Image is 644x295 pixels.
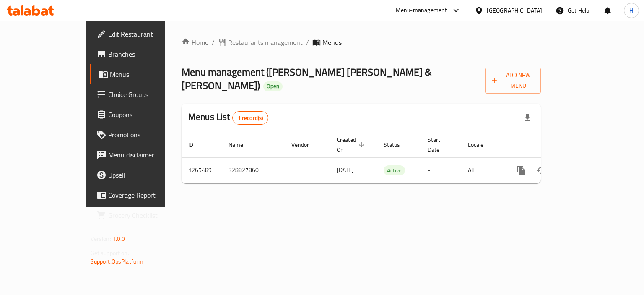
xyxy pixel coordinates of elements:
span: Add New Menu [492,70,534,91]
span: Name [229,140,254,150]
span: Promotions [108,130,187,140]
a: Home [182,37,208,47]
a: Restaurants management [218,37,303,47]
a: Grocery Checklist [90,205,194,225]
a: Upsell [90,165,194,185]
a: Edit Restaurant [90,24,194,44]
span: Status [384,140,411,150]
a: Support.OpsPlatform [91,256,144,267]
button: Add New Menu [485,68,541,94]
div: Menu-management [396,5,447,16]
td: 328827860 [222,157,285,183]
span: 1.0.0 [112,233,125,244]
div: Total records count [232,111,269,125]
span: Coupons [108,110,187,120]
span: Restaurants management [228,37,303,47]
span: Menus [322,37,342,47]
span: Choice Groups [108,89,187,99]
span: Menu management ( [PERSON_NAME] [PERSON_NAME] & [PERSON_NAME] ) [182,63,432,95]
span: Menus [110,69,187,79]
span: Coverage Report [108,190,187,200]
a: Branches [90,44,194,64]
button: Change Status [531,160,551,180]
span: H [629,6,633,15]
a: Coverage Report [90,185,194,205]
nav: breadcrumb [182,37,541,47]
a: Promotions [90,125,194,145]
span: Start Date [428,135,451,155]
a: Choice Groups [90,84,194,104]
table: enhanced table [182,132,598,183]
th: Actions [504,132,598,158]
li: / [306,37,309,47]
h2: Menus List [188,111,268,125]
span: Upsell [108,170,187,180]
span: Menu disclaimer [108,150,187,160]
div: [GEOGRAPHIC_DATA] [487,6,542,15]
a: Menus [90,64,194,84]
div: Export file [517,108,538,128]
span: ID [188,140,204,150]
span: Active [384,166,405,175]
span: Open [263,83,283,90]
li: / [212,37,215,47]
span: [DATE] [337,164,354,175]
a: Menu disclaimer [90,145,194,165]
span: Edit Restaurant [108,29,187,39]
div: Open [263,81,283,91]
span: 1 record(s) [233,114,268,122]
span: Grocery Checklist [108,210,187,220]
span: Vendor [291,140,320,150]
td: 1265489 [182,157,222,183]
span: Locale [468,140,494,150]
div: Active [384,165,405,175]
td: - [421,157,461,183]
span: Get support on: [91,248,129,258]
span: Created On [337,135,367,155]
td: All [461,157,504,183]
button: more [511,160,531,180]
span: Branches [108,49,187,59]
a: Coupons [90,104,194,125]
span: Version: [91,233,111,244]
